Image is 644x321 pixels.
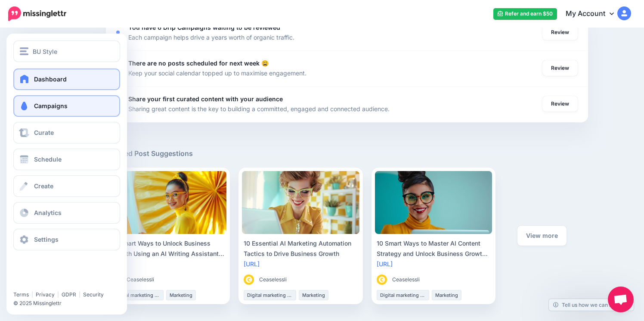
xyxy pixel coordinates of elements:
img: MQSJWLHJCKXV2AQVWKGQBXABK9I9LYSZ_thumb.gif [244,274,254,285]
img: MQSJWLHJCKXV2AQVWKGQBXABK9I9LYSZ_thumb.gif [377,274,387,285]
a: GDPR [62,291,76,298]
a: Privacy [36,291,55,298]
span: Ceaselessli [392,275,420,284]
span: Schedule [34,156,62,163]
b: Share your first curated content with your audience [128,95,283,103]
span: Curate [34,129,54,136]
li: Marketing [432,290,461,300]
a: View more [517,226,567,246]
span: Campaigns [34,102,68,109]
p: Sharing great content is the key to building a committed, engaged and connected audience. [128,104,390,114]
div: 10 Smart Ways to Unlock Business Growth Using an AI Writing Assistant [DATE] [111,238,225,259]
a: Dashboard [13,69,120,90]
li: Digital marketing strategy [377,290,429,300]
li: Digital marketing strategy [111,290,164,300]
a: Security [83,291,104,298]
li: Marketing [166,290,196,300]
li: © 2025 Missinglettr [13,299,127,308]
span: Ceaselessli [259,275,287,284]
a: Review [542,60,578,76]
span: | [31,291,33,298]
h5: Curated Post Suggestions [106,148,588,159]
a: Settings [13,229,120,250]
div: <div class='status-dot small red margin-right'></div>Error [116,31,120,34]
li: Digital marketing strategy [244,290,296,300]
iframe: Twitter Follow Button [13,279,80,287]
div: 10 Smart Ways to Master AI Content Strategy and Unlock Business Growth Fast [377,238,491,259]
button: BU Style [13,41,120,62]
img: Missinglettr [8,6,66,21]
div: 10 Essential AI Marketing Automation Tactics to Drive Business Growth [244,238,358,259]
a: My Account [557,3,631,25]
a: Analytics [13,202,120,224]
a: Campaigns [13,95,120,117]
a: Open chat [608,287,634,312]
span: Create [34,182,53,190]
a: Terms [13,291,29,298]
a: Schedule [13,149,120,170]
a: Review [542,96,578,112]
span: Ceaselessli [127,275,154,284]
span: Dashboard [34,75,67,83]
img: menu.png [20,47,28,55]
a: Curate [13,122,120,143]
a: [URL] [244,260,260,268]
a: Review [542,25,578,40]
span: BU Style [33,47,57,56]
p: Keep your social calendar topped up to maximise engagement. [128,68,307,78]
span: Settings [34,236,59,243]
b: You have 6 Drip Campaigns waiting to be reviewed [128,24,280,31]
a: Refer and earn $50 [493,8,557,20]
span: | [79,291,80,298]
a: Create [13,175,120,197]
span: Analytics [34,209,62,216]
li: Marketing [299,290,328,300]
p: Each campaign helps drive a years worth of organic traffic. [128,32,294,42]
span: | [57,291,59,298]
a: Tell us how we can improve [549,299,634,311]
a: [URL] [377,260,393,268]
b: There are no posts scheduled for next week 😩 [128,59,269,67]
